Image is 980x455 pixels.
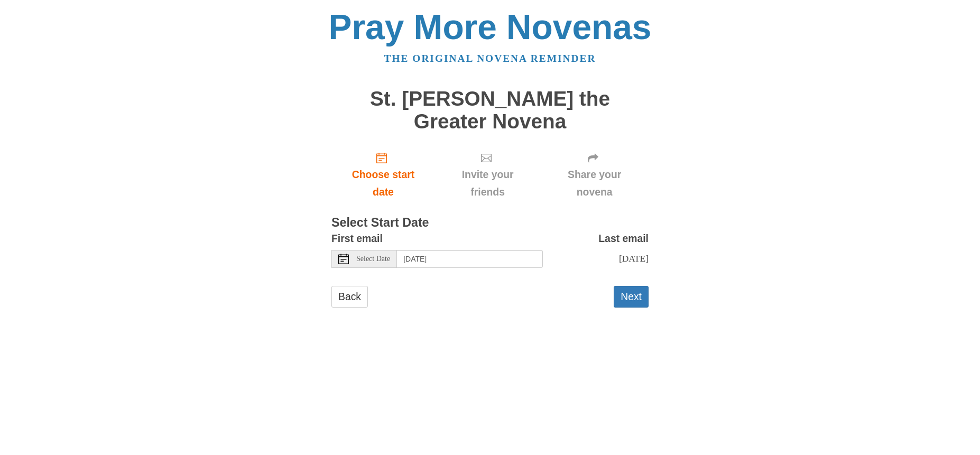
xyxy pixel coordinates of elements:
h1: St. [PERSON_NAME] the Greater Novena [331,88,649,133]
a: Back [331,286,368,308]
div: Click "Next" to confirm your start date first. [540,143,649,206]
span: Choose start date [342,166,424,201]
button: Next [614,286,649,308]
span: [DATE] [619,253,649,264]
a: The original novena reminder [384,53,596,64]
a: Choose start date [331,143,435,206]
span: Invite your friends [446,166,530,201]
label: First email [331,230,383,247]
span: Share your novena [551,166,638,201]
h3: Select Start Date [331,216,649,230]
div: Click "Next" to confirm your start date first. [435,143,540,206]
label: Last email [598,230,649,247]
a: Pray More Novenas [329,7,652,47]
span: Select Date [356,255,390,263]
